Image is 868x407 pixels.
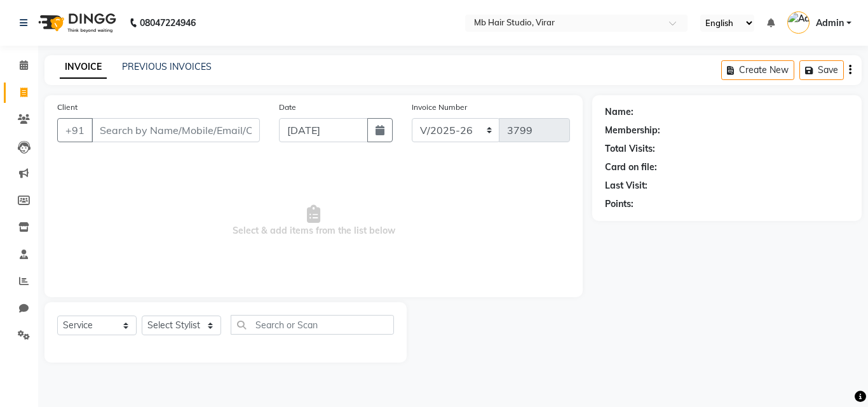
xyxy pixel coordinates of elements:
[605,179,648,192] div: Last Visit:
[721,60,794,80] button: Create New
[57,118,93,142] button: +91
[57,102,78,113] label: Client
[799,60,844,80] button: Save
[605,197,634,211] div: Points:
[605,142,655,156] div: Total Visits:
[605,124,660,137] div: Membership:
[605,105,634,119] div: Name:
[60,56,107,79] a: INVOICE
[605,161,657,174] div: Card on file:
[279,102,296,113] label: Date
[787,11,810,34] img: Admin
[816,17,844,30] span: Admin
[32,5,119,41] img: logo
[92,118,260,142] input: Search by Name/Mobile/Email/Code
[140,5,196,41] b: 08047224946
[122,61,212,72] a: PREVIOUS INVOICES
[231,315,394,335] input: Search or Scan
[412,102,467,113] label: Invoice Number
[57,157,570,284] span: Select & add items from the list below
